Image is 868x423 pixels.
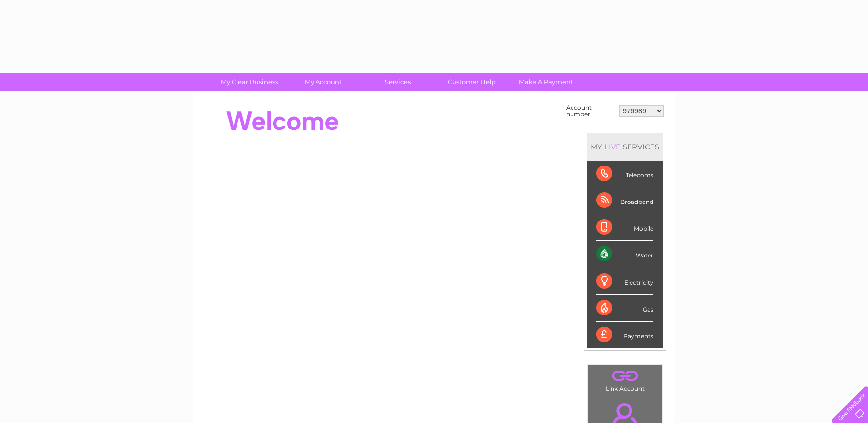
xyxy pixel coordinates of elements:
[596,161,653,187] div: Telecoms
[432,73,512,91] a: Customer Help
[506,73,586,91] a: Make A Payment
[590,367,660,384] a: .
[602,142,623,151] div: LIVE
[283,73,364,91] a: My Account
[357,73,438,91] a: Services
[596,322,653,348] div: Payments
[587,133,663,161] div: MY SERVICES
[596,268,653,295] div: Electricity
[596,214,653,241] div: Mobile
[596,295,653,322] div: Gas
[564,102,617,120] td: Account number
[596,187,653,214] div: Broadband
[587,364,663,395] td: Link Account
[209,73,290,91] a: My Clear Business
[596,241,653,268] div: Water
